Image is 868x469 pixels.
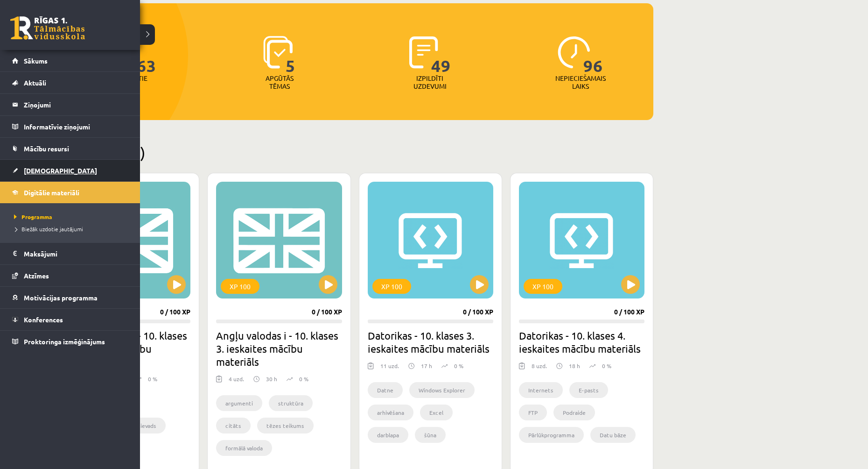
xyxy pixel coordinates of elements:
div: XP 100 [372,279,411,294]
li: Pārlūkprogramma [519,427,584,443]
li: argumenti [216,395,262,411]
div: 11 uzd. [380,362,399,376]
a: Motivācijas programma [12,287,128,308]
a: Biežāk uzdotie jautājumi [12,225,131,233]
span: Programma [12,213,52,220]
h2: Datorikas - 10. klases 3. ieskaites mācību materiāls [368,329,493,355]
span: Mācību resursi [24,144,69,153]
p: Izpildīti uzdevumi [412,74,448,90]
a: Konferences [12,309,128,330]
span: Digitālie materiāli [24,188,79,197]
div: XP 100 [524,279,562,294]
li: tēzes teikums [257,418,314,433]
li: Windows Explorer [409,382,475,398]
div: 8 uzd. [532,362,547,376]
a: Programma [12,213,131,221]
p: 0 % [148,375,157,383]
li: Datne [368,382,403,398]
img: icon-clock-7be60019b62300814b6bd22b8e044499b485619524d84068768e800edab66f18.svg [558,36,590,69]
span: Proktoringa izmēģinājums [24,337,105,346]
li: šūna [415,427,446,443]
div: XP 100 [221,279,259,294]
li: Datu bāze [590,427,636,443]
legend: Maksājumi [24,243,128,264]
span: 96 [583,36,603,74]
li: darblapa [368,427,408,443]
li: ievads [131,418,166,433]
h2: Datorikas - 10. klases 4. ieskaites mācību materiāls [519,329,644,355]
li: arhivēšana [368,405,413,420]
span: 363 [127,36,156,74]
span: Konferences [24,315,63,324]
div: 4 uzd. [229,375,244,389]
p: 17 h [421,362,432,370]
span: Biežāk uzdotie jautājumi [12,225,83,233]
span: Motivācijas programma [24,293,98,302]
li: Excel [420,405,453,420]
a: Rīgas 1. Tālmācības vidusskola [10,16,85,40]
p: Apgūtās tēmas [261,74,298,90]
li: Internets [519,382,563,398]
p: 0 % [602,362,611,370]
span: [DEMOGRAPHIC_DATA] [24,166,97,175]
img: icon-completed-tasks-ad58ae20a441b2904462921112bc710f1caf180af7a3daa7317a5a94f2d26646.svg [409,36,438,69]
li: Podraide [553,405,595,420]
p: 0 % [299,375,308,383]
li: citāts [216,418,251,433]
a: Ziņojumi [12,94,128,115]
h2: Angļu valodas i - 10. klases 3. ieskaites mācību materiāls [216,329,342,368]
a: Atzīmes [12,265,128,286]
span: Atzīmes [24,271,49,280]
p: 30 h [266,375,277,383]
span: 5 [286,36,295,74]
a: Proktoringa izmēģinājums [12,331,128,352]
span: Aktuāli [24,78,46,87]
p: 0 % [454,362,463,370]
li: formālā valoda [216,440,272,456]
legend: Informatīvie ziņojumi [24,116,128,137]
a: Aktuāli [12,72,128,93]
a: Digitālie materiāli [12,182,128,203]
span: 49 [431,36,451,74]
a: Maksājumi [12,243,128,264]
a: Informatīvie ziņojumi [12,116,128,137]
a: Mācību resursi [12,138,128,159]
legend: Ziņojumi [24,94,128,115]
p: 18 h [569,362,580,370]
p: Nepieciešamais laiks [555,74,606,90]
li: E-pasts [569,382,608,398]
h2: Pieejamie (7) [56,143,653,162]
li: struktūra [269,395,313,411]
a: Sākums [12,50,128,71]
span: Sākums [24,57,48,65]
li: FTP [519,405,547,420]
img: icon-learned-topics-4a711ccc23c960034f471b6e78daf4a3bad4a20eaf4de84257b87e66633f6470.svg [263,36,293,69]
a: [DEMOGRAPHIC_DATA] [12,160,128,181]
